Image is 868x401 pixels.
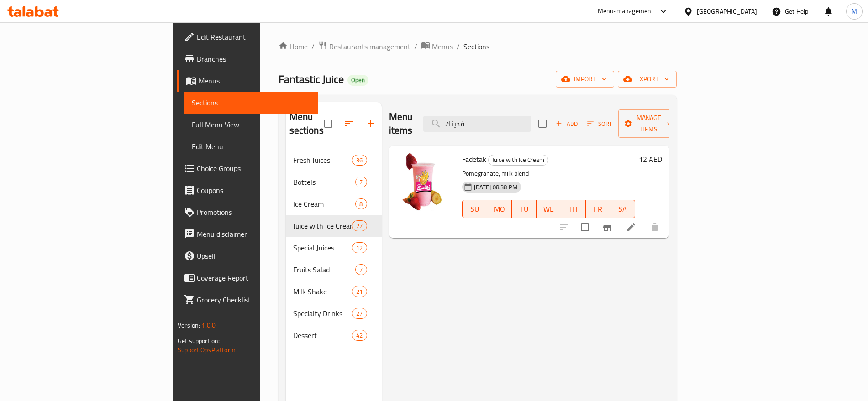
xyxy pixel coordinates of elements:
div: Milk Shake21 [286,281,382,302]
span: Fresh Juices [293,155,352,166]
button: import [556,71,614,88]
span: Full Menu View [192,119,310,130]
div: items [355,264,367,275]
span: Upsell [197,250,310,261]
button: Add [552,117,581,131]
button: TU [512,200,537,218]
h2: Menu items [389,110,413,137]
span: Edit Menu [192,141,310,152]
span: Fruits Salad [293,264,356,275]
img: Fadetak [396,153,455,211]
a: Upsell [177,245,318,267]
nav: breadcrumb [279,41,677,52]
a: Promotions [177,201,318,223]
input: search [423,116,531,132]
div: items [352,220,367,231]
span: Restaurants management [329,41,410,52]
span: Select section [533,114,552,133]
button: delete [644,216,666,238]
div: Special Juices12 [286,237,382,259]
div: Juice with Ice Cream [293,220,352,231]
div: items [352,242,367,253]
span: Add item [552,117,581,131]
div: items [355,177,367,187]
nav: Menu sections [286,146,382,350]
span: [DATE] 08:38 PM [470,183,521,192]
span: Get support on: [178,335,220,347]
span: 21 [352,287,366,296]
span: FR [589,203,607,216]
div: Fresh Juices36 [286,149,382,171]
span: MO [491,203,508,216]
a: Branches [177,48,318,70]
span: Version: [178,319,200,331]
div: Dessert42 [286,324,382,346]
span: WE [540,203,558,216]
span: Menus [199,75,310,86]
div: items [352,155,367,166]
span: 27 [352,222,366,230]
button: TH [561,200,586,218]
span: Dessert [293,330,352,341]
span: Coverage Report [197,272,310,283]
a: Sections [184,92,318,114]
button: Add section [360,113,382,135]
span: 36 [352,156,366,165]
span: Fantastic Juice [279,69,344,89]
a: Choice Groups [177,157,318,179]
span: Menus [432,41,453,52]
span: Sort items [581,117,618,131]
li: / [457,41,460,52]
span: 7 [356,178,366,187]
button: MO [487,200,512,218]
span: 7 [356,266,366,274]
a: Menus [177,70,318,92]
span: Choice Groups [197,163,310,174]
p: Pomegranate, milk blend [462,168,635,179]
div: Juice with Ice Cream27 [286,215,382,237]
div: Menu-management [598,6,654,17]
span: TU [516,203,533,216]
a: Full Menu View [184,114,318,135]
button: export [618,71,677,88]
button: WE [537,200,561,218]
div: Ice Cream8 [286,193,382,215]
span: Edit Restaurant [197,31,310,42]
span: Menu disclaimer [197,229,310,240]
span: Fadetak [462,152,486,166]
div: Specialty Drinks27 [286,302,382,324]
span: Manage items [626,112,672,135]
a: Edit menu item [626,222,637,233]
span: Milk Shake [293,286,352,297]
a: Support.OpsPlatform [178,344,236,356]
span: Special Juices [293,242,352,253]
span: TH [565,203,582,216]
span: Juice with Ice Cream [489,155,548,165]
span: Sections [463,41,489,52]
a: Coverage Report [177,267,318,289]
div: [GEOGRAPHIC_DATA] [697,6,757,16]
div: Ice Cream [293,198,356,209]
h6: 12 AED [639,153,662,166]
span: 8 [356,200,366,208]
button: SA [610,200,635,218]
a: Restaurants management [318,41,410,52]
span: SA [614,203,631,216]
span: SU [466,203,484,216]
a: Edit Menu [184,135,318,157]
a: Edit Restaurant [177,26,318,48]
span: Grocery Checklist [197,294,310,305]
span: M [852,6,857,16]
span: export [625,73,669,85]
a: Grocery Checklist [177,289,318,311]
span: Sections [192,97,310,108]
div: Open [347,75,368,86]
button: Sort [585,117,615,131]
button: Manage items [618,109,679,138]
button: SU [462,200,487,218]
span: Open [347,76,368,84]
span: Add [554,119,579,129]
